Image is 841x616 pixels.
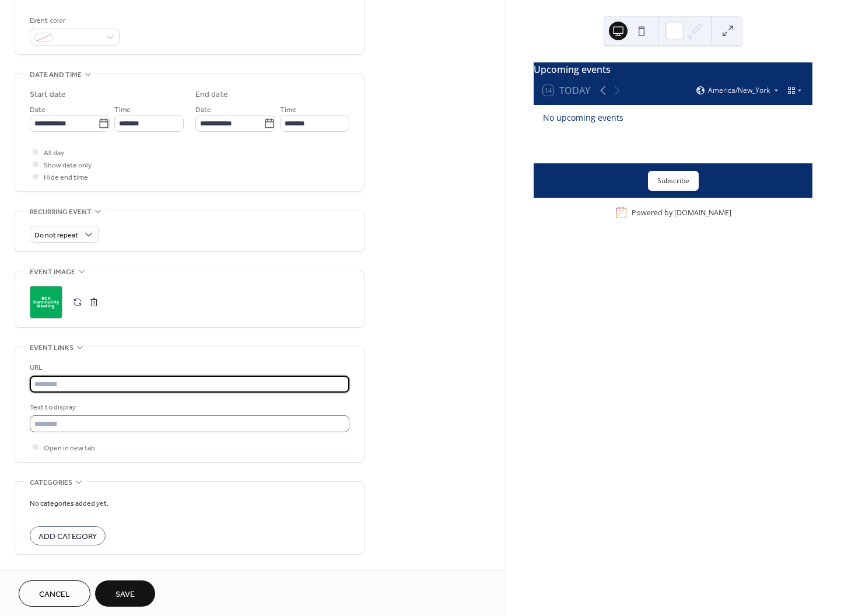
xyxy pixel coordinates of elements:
[30,401,347,414] div: Text to display
[30,69,82,81] span: Date and time
[44,442,95,454] span: Open in new tab
[534,62,812,76] div: Upcoming events
[632,208,731,218] div: Powered by
[195,89,228,101] div: End date
[30,342,73,354] span: Event links
[30,206,92,218] span: Recurring event
[30,498,108,510] span: No categories added yet.
[280,104,296,116] span: Time
[30,286,62,318] div: ;
[34,229,78,242] span: Do not repeat
[44,147,64,159] span: All day
[114,104,131,116] span: Time
[543,112,803,123] div: No upcoming events
[95,580,155,607] button: Save
[115,589,135,601] span: Save
[38,531,97,543] span: Add Category
[30,526,106,545] button: Add Category
[708,87,770,94] span: America/New_York
[674,208,731,218] a: [DOMAIN_NAME]
[30,266,75,278] span: Event image
[30,362,347,374] div: URL
[44,171,88,184] span: Hide end time
[195,104,211,116] span: Date
[648,171,699,191] button: Subscribe
[30,15,117,27] div: Event color
[30,89,66,101] div: Start date
[30,104,45,116] span: Date
[30,569,47,581] span: RSVP
[39,589,70,601] span: Cancel
[44,159,92,171] span: Show date only
[19,580,90,607] button: Cancel
[30,477,72,489] span: Categories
